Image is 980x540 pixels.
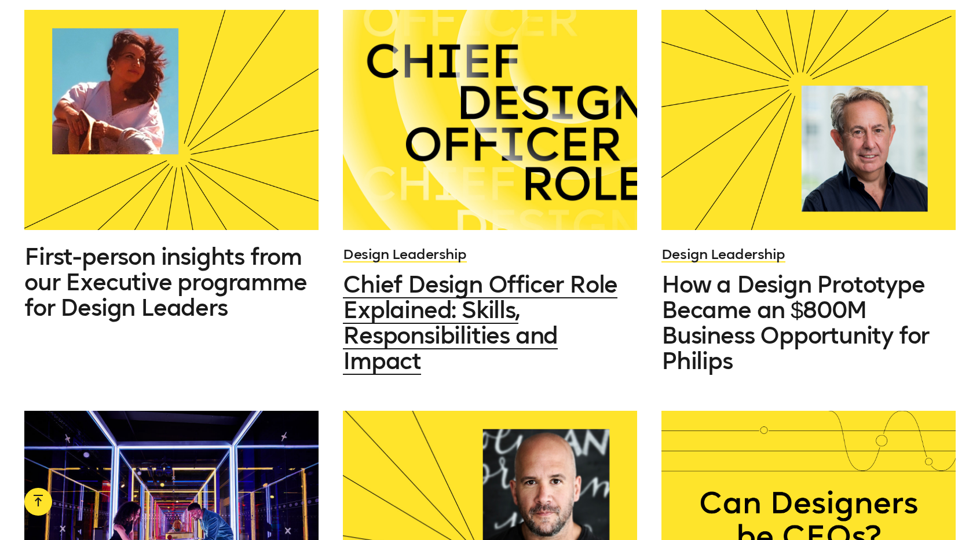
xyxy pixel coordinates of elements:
span: Chief Design Officer Role Explained: Skills, Responsibilities and Impact [343,271,617,375]
a: Design Leadership [343,246,467,262]
a: Design Leadership [661,246,785,262]
a: Chief Design Officer Role Explained: Skills, Responsibilities and Impact [343,272,637,374]
a: How a Design Prototype Became an $800M Business Opportunity for Philips [661,272,956,374]
span: First-person insights from our Executive programme for Design Leaders [24,243,306,322]
a: First-person insights from our Executive programme for Design Leaders [24,244,319,320]
span: How a Design Prototype Became an $800M Business Opportunity for Philips [661,271,929,375]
